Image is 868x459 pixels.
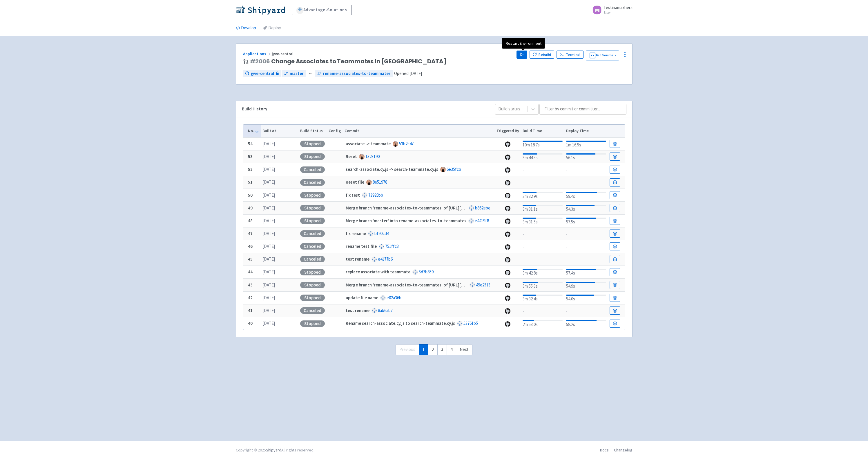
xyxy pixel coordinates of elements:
[610,140,620,148] a: Build Details
[566,216,606,225] div: 57.5s
[346,141,391,146] strong: associate -> teammate
[248,128,259,134] button: No.
[300,269,325,275] div: Stopped
[494,125,521,137] th: Triggered By
[604,5,633,10] span: festinamaxhera
[419,269,434,275] a: 5d7b859
[282,70,306,78] a: master
[437,344,447,355] a: 3
[566,281,606,290] div: 54.9s
[300,166,325,173] div: Canceled
[346,166,438,172] strong: search-associate.cy.js -> search-teammate.cy.js
[610,320,620,328] a: Build Details
[614,447,633,453] a: Changelog
[604,11,633,15] small: User
[566,204,606,213] div: 54.3s
[308,70,313,77] span: ←
[243,70,281,78] a: jyve-central
[566,139,606,148] div: 1m 16.5s
[447,166,461,172] a: 6e35fcb
[248,269,253,275] b: 44
[409,71,422,76] time: [DATE]
[523,204,562,213] div: 3m 31.1s
[300,153,325,160] div: Stopped
[557,51,584,59] a: Terminal
[248,166,253,172] b: 52
[610,217,620,225] a: Build Details
[343,125,494,137] th: Commit
[262,218,275,223] time: [DATE]
[262,154,275,159] time: [DATE]
[243,51,272,56] a: Applications
[523,268,562,277] div: 3m 42.8s
[248,192,253,198] b: 50
[248,282,253,288] b: 43
[346,218,466,223] strong: Merge branch 'master' into rename-associates-to-teammates
[300,320,325,327] div: Stopped
[300,243,325,250] div: Canceled
[262,231,275,236] time: [DATE]
[327,125,343,137] th: Config
[523,216,562,225] div: 3m 31.5s
[298,125,327,137] th: Build Status
[523,191,562,200] div: 3m 32.9s
[262,295,275,300] time: [DATE]
[566,293,606,302] div: 54.0s
[248,231,253,236] b: 47
[272,51,294,56] span: jyve-central
[610,229,620,238] a: Build Details
[566,230,606,238] div: -
[463,320,478,326] a: 53761b5
[262,205,275,211] time: [DATE]
[523,230,562,238] div: -
[566,178,606,186] div: -
[523,319,562,328] div: 2m 53.0s
[523,152,562,161] div: 3m 44.5s
[236,5,285,15] img: Shipyard logo
[300,295,325,301] div: Stopped
[300,307,325,314] div: Canceled
[262,141,275,146] time: [DATE]
[251,70,274,77] span: jyve-central
[248,320,253,326] b: 40
[610,153,620,161] a: Build Details
[521,125,564,137] th: Build Time
[262,243,275,249] time: [DATE]
[323,70,391,77] span: rename-associates-to-teammates
[419,344,428,355] a: 1
[346,205,568,211] strong: Merge branch 'rename-associates-to-teammates' of [URL][DOMAIN_NAME] into rename-associates-to-tea...
[262,308,275,313] time: [DATE]
[346,269,410,275] strong: replace associate with teammate
[523,178,562,186] div: -
[346,231,366,236] strong: fix rename
[610,294,620,302] a: Build Details
[346,192,360,198] strong: fix test
[586,51,619,60] button: Git Source
[566,166,606,173] div: -
[248,243,253,249] b: 46
[346,308,369,313] strong: test rename
[248,218,253,223] b: 48
[242,106,486,112] div: Build History
[262,269,275,275] time: [DATE]
[523,255,562,263] div: -
[250,57,270,65] a: #2006
[523,166,562,173] div: -
[292,5,352,15] a: Advantage-Solutions
[248,256,253,262] b: 45
[262,256,275,262] time: [DATE]
[300,179,325,186] div: Canceled
[368,192,383,198] a: 73928bb
[428,344,438,355] a: 2
[378,308,393,313] a: 8ab6ab7
[262,192,275,198] time: [DATE]
[600,447,609,453] a: Docs
[346,256,369,262] strong: test rename
[263,20,281,36] a: Deploy
[248,295,253,300] b: 42
[248,179,253,185] b: 51
[346,295,378,300] strong: update file name
[399,141,414,146] a: 53b2c47
[456,344,472,355] a: Next
[262,179,275,185] time: [DATE]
